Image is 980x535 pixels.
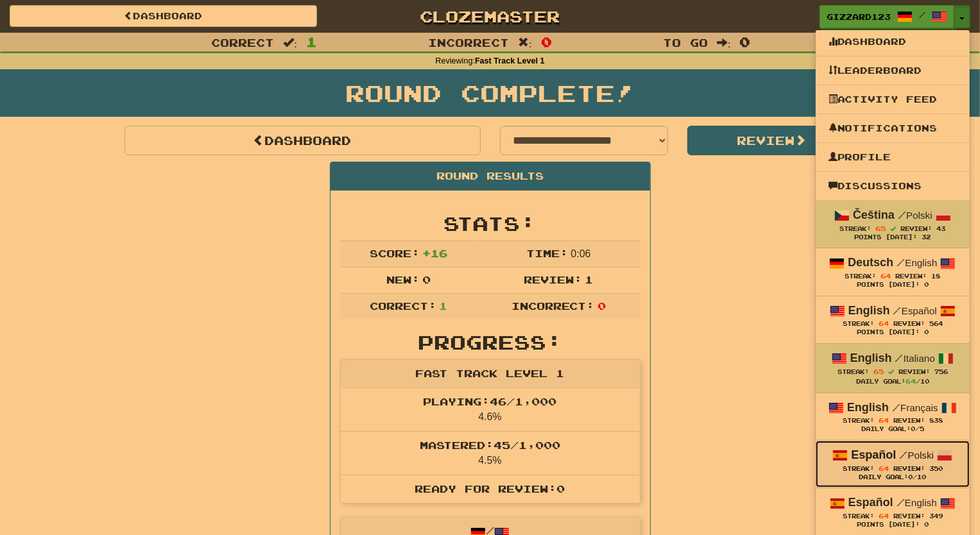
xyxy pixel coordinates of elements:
span: 1 [439,300,447,312]
span: New: [386,273,420,285]
span: gizzard123 [827,11,891,22]
span: Streak: [843,417,874,424]
span: To go [663,36,708,49]
div: Points [DATE]: 0 [829,521,957,529]
span: : [717,37,731,48]
a: English /Italiano Streak: 65 Review: 756 Daily Goal:64/10 [816,344,970,392]
span: Mastered: 45 / 1,000 [420,439,560,451]
a: Profile [816,149,970,166]
strong: English [850,352,892,364]
div: Points [DATE]: 0 [829,281,957,289]
span: Streak: [843,465,874,472]
span: 43 [936,225,945,232]
span: 0 : 0 6 [571,248,591,259]
a: Español /Polski Streak: 64 Review: 350 Daily Goal:0/10 [816,441,970,488]
strong: English [847,401,889,414]
span: 18 [931,273,940,280]
a: English /Français Streak: 64 Review: 838 Daily Goal:0/5 [816,393,970,440]
span: : [518,37,532,48]
a: English /Español Streak: 64 Review: 564 Points [DATE]: 0 [816,296,970,343]
span: Time: [526,247,568,259]
strong: English [848,304,890,317]
a: Leaderboard [816,62,970,79]
div: Points [DATE]: 32 [829,234,957,242]
span: 65 [875,225,886,232]
small: Italiano [895,353,935,364]
li: 4.6% [341,388,640,432]
span: Review: [893,417,925,424]
small: English [897,257,937,268]
span: 0 [911,425,915,432]
span: + 16 [422,247,447,259]
span: Streak includes today. [888,369,894,375]
span: Ready for Review: 0 [415,482,565,495]
div: Points [DATE]: 0 [829,328,957,337]
a: Activity Feed [816,91,970,108]
a: Notifications [816,120,970,137]
span: / [893,305,902,316]
span: 0 [597,300,606,312]
a: Español /English Streak: 64 Review: 349 Points [DATE]: 0 [816,488,970,535]
span: Streak includes today. [890,226,896,232]
span: 1 [306,34,317,49]
span: Review: [524,273,582,285]
span: 64 [881,272,891,280]
span: Streak: [843,320,874,327]
span: : [283,37,297,48]
strong: Fast Track Level 1 [475,56,545,65]
small: Español [893,305,937,316]
span: Correct: [370,300,436,312]
span: 64 [906,377,916,385]
small: Polski [899,450,934,461]
strong: Español [851,448,896,461]
span: Streak: [838,368,869,375]
span: / [895,352,904,364]
span: 350 [929,465,943,472]
span: / [919,10,925,19]
div: Daily Goal: /10 [829,377,957,386]
a: Deutsch /English Streak: 64 Review: 18 Points [DATE]: 0 [816,248,970,295]
span: Review: [900,225,932,232]
span: Review: [895,273,927,280]
span: / [892,402,900,413]
span: 0 [541,34,552,49]
small: English [897,497,937,508]
span: 0 [740,34,751,49]
div: Round Results [331,162,650,191]
strong: Español [848,496,893,509]
strong: Deutsch [848,256,893,269]
a: Dashboard [816,33,970,50]
span: / [899,449,907,461]
span: Correct [211,36,274,49]
a: Dashboard [125,126,481,155]
span: 756 [934,368,948,375]
div: Fast Track Level 1 [341,360,640,388]
span: Review: [893,513,925,520]
h1: Round Complete! [4,80,976,106]
span: Review: [893,465,925,472]
span: Streak: [845,273,876,280]
span: 349 [929,513,943,520]
span: 65 [873,368,884,375]
a: Čeština /Polski Streak: 65 Review: 43 Points [DATE]: 32 [816,201,970,248]
span: Incorrect: [511,300,595,312]
span: Streak: [839,225,871,232]
span: 1 [585,273,594,285]
span: / [898,209,906,221]
li: 4.5% [341,431,640,475]
span: Playing: 46 / 1,000 [424,395,557,407]
strong: Čeština [853,208,895,221]
h2: Stats: [340,213,640,234]
span: Review: [898,368,930,375]
a: Discussions [816,178,970,194]
button: Review [687,126,856,155]
span: 0 [422,273,431,285]
small: Français [892,402,938,413]
h2: Progress: [340,332,640,353]
span: 838 [929,417,943,424]
span: 564 [929,320,943,327]
span: Streak: [843,513,874,520]
small: Polski [898,210,933,221]
span: Review: [893,320,925,327]
span: 64 [879,512,889,520]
